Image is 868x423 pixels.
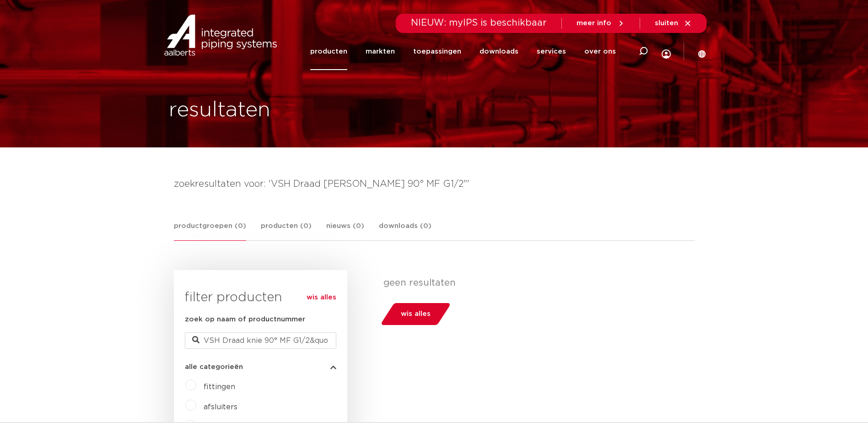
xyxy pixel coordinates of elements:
[480,33,518,70] a: downloads
[185,332,336,349] input: zoeken
[662,30,671,73] div: my IPS
[577,20,611,27] span: meer info
[383,277,688,288] p: geen resultaten
[537,33,566,70] a: services
[401,307,431,321] span: wis alles
[655,20,678,27] span: sluiten
[185,363,243,370] span: alle categorieën
[185,363,336,370] button: alle categorieën
[655,19,692,27] a: sluiten
[310,33,616,70] nav: Menu
[261,221,312,240] a: producten (0)
[326,221,364,240] a: nieuws (0)
[185,288,336,307] h3: filter producten
[307,292,336,303] a: wis alles
[204,383,235,390] a: fittingen
[174,177,695,191] h4: zoekresultaten voor: 'VSH Draad [PERSON_NAME] 90° MF G1/2"'
[584,33,616,70] a: over ons
[379,221,431,240] a: downloads (0)
[413,33,461,70] a: toepassingen
[577,19,625,27] a: meer info
[169,96,270,125] h1: resultaten
[174,221,246,241] a: productgroepen (0)
[411,18,547,27] span: NIEUW: myIPS is beschikbaar
[366,33,395,70] a: markten
[310,33,347,70] a: producten
[204,403,237,411] a: afsluiters
[185,314,305,325] label: zoek op naam of productnummer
